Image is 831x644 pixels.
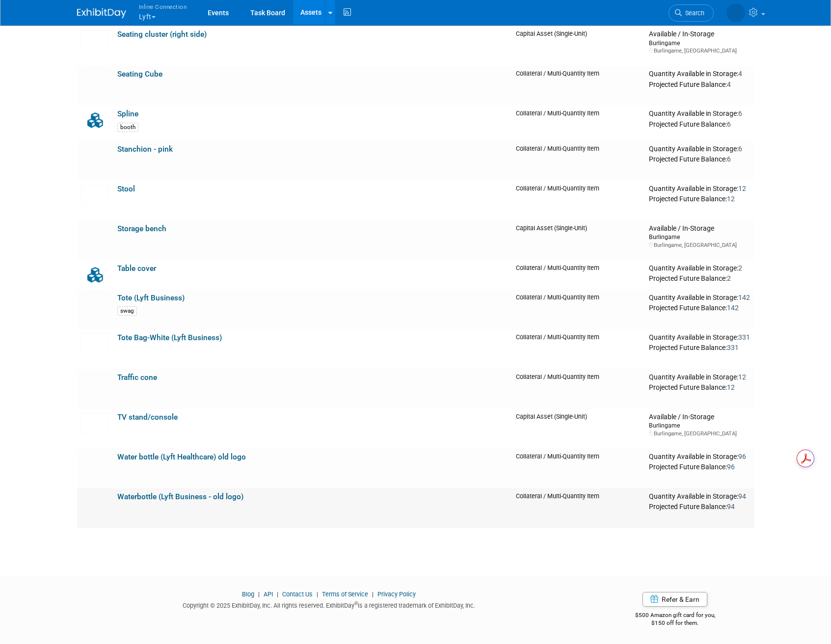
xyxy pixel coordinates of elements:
a: Terms of Service [322,590,368,598]
span: | [256,590,262,598]
a: Blog [242,590,254,598]
span: | [274,590,281,598]
div: Burlingame [649,39,750,47]
img: Brian Lew [726,3,745,22]
a: Table cover [117,264,156,273]
div: Quantity Available in Storage: [649,145,750,154]
span: 12 [727,195,735,203]
span: 6 [727,120,731,128]
span: 142 [738,294,750,301]
img: Collateral-Icon-2.png [81,264,109,286]
a: Search [669,4,714,22]
a: Stanchion - pink [117,145,173,154]
div: Projected Future Balance: [649,342,750,352]
div: Projected Future Balance: [649,302,750,313]
span: Inline Connection [139,1,187,12]
span: 142 [727,304,739,312]
td: Capital Asset (Single-Unit) [512,220,645,260]
div: Projected Future Balance: [649,272,750,283]
div: Quantity Available in Storage: [649,185,750,193]
td: Collateral / Multi-Quantity Item [512,106,645,141]
span: 94 [738,492,746,500]
a: Waterbottle (Lyft Business - old logo) [117,492,243,501]
td: Collateral / Multi-Quantity Item [512,290,645,329]
a: Traffic cone [117,373,157,382]
td: Collateral / Multi-Quantity Item [512,181,645,220]
a: Stool [117,185,135,193]
span: 4 [727,80,731,88]
span: 96 [738,453,746,460]
span: 96 [727,463,735,471]
span: 331 [727,344,739,351]
td: Collateral / Multi-Quantity Item [512,141,645,181]
td: Collateral / Multi-Quantity Item [512,66,645,106]
img: ExhibitDay [77,8,126,18]
div: Burlingame, [GEOGRAPHIC_DATA] [649,430,750,437]
a: Water bottle (Lyft Healthcare) old logo [117,453,246,461]
td: Collateral / Multi-Quantity Item [512,369,645,409]
span: 6 [738,109,742,117]
td: Capital Asset (Single-Unit) [512,409,645,449]
span: 6 [727,155,731,163]
td: Capital Asset (Single-Unit) [512,26,645,66]
div: Quantity Available in Storage: [649,373,750,382]
div: Projected Future Balance: [649,79,750,89]
td: Collateral / Multi-Quantity Item [512,449,645,488]
div: Available / In-Storage [649,224,750,233]
span: 12 [738,373,746,381]
div: Quantity Available in Storage: [649,492,750,501]
div: Available / In-Storage [649,413,750,422]
span: 2 [738,264,742,272]
div: Quantity Available in Storage: [649,70,750,79]
span: 6 [738,145,742,153]
div: Projected Future Balance: [649,501,750,511]
div: Quantity Available in Storage: [649,333,750,342]
a: Storage bench [117,224,166,233]
div: Projected Future Balance: [649,381,750,392]
div: Quantity Available in Storage: [649,264,750,273]
div: Quantity Available in Storage: [649,109,750,118]
div: Burlingame [649,421,750,429]
img: Collateral-Icon-2.png [81,109,109,131]
a: Spline [117,109,138,118]
a: Contact Us [282,590,313,598]
a: Tote Bag-White (Lyft Business) [117,333,222,342]
a: API [264,590,273,598]
div: Projected Future Balance: [649,461,750,472]
a: Seating cluster (right side) [117,30,207,39]
div: booth [117,123,138,132]
div: Burlingame [649,233,750,241]
div: swag [117,306,137,316]
span: Search [682,9,704,17]
div: Burlingame, [GEOGRAPHIC_DATA] [649,47,750,54]
a: Privacy Policy [377,590,416,598]
td: Collateral / Multi-Quantity Item [512,260,645,290]
div: Quantity Available in Storage: [649,453,750,461]
a: Tote (Lyft Business) [117,294,185,302]
div: Burlingame, [GEOGRAPHIC_DATA] [649,241,750,249]
span: 12 [738,185,746,192]
div: $500 Amazon gift card for you, [596,605,754,627]
span: 94 [727,503,735,510]
div: Projected Future Balance: [649,153,750,164]
span: 2 [727,274,731,282]
span: | [370,590,376,598]
td: Collateral / Multi-Quantity Item [512,329,645,369]
sup: ® [354,601,358,606]
div: Projected Future Balance: [649,118,750,129]
a: Seating Cube [117,70,162,79]
div: $150 off for them. [596,619,754,627]
div: Quantity Available in Storage: [649,294,750,302]
span: 331 [738,333,750,341]
div: Copyright © 2025 ExhibitDay, Inc. All rights reserved. ExhibitDay is a registered trademark of Ex... [77,599,582,610]
div: Available / In-Storage [649,30,750,39]
div: Projected Future Balance: [649,193,750,204]
a: Refer & Earn [643,592,707,607]
a: TV stand/console [117,413,178,422]
span: 4 [738,70,742,78]
span: 12 [727,383,735,391]
td: Collateral / Multi-Quantity Item [512,488,645,528]
span: | [314,590,321,598]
